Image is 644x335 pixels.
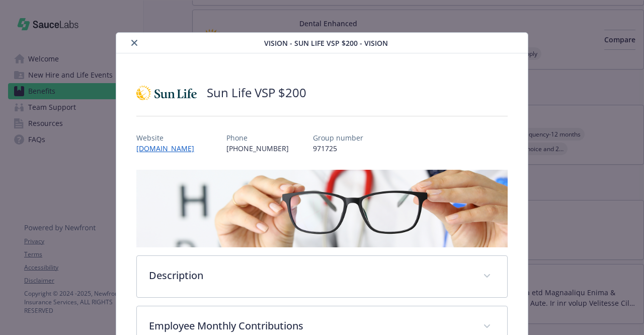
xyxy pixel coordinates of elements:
p: Website [136,132,202,143]
button: close [128,37,140,49]
p: Employee Monthly Contributions [149,318,470,333]
p: Description [149,268,470,283]
img: Sun Life Financial [136,78,197,108]
h2: Sun Life VSP $200 [207,84,306,101]
a: [DOMAIN_NAME] [136,144,202,153]
p: Group number [313,132,363,143]
img: banner [136,170,507,247]
span: Vision - Sun Life VSP $200 - Vision [264,38,388,48]
p: 971725 [313,143,363,154]
p: [PHONE_NUMBER] [226,143,289,154]
div: Description [137,256,507,297]
p: Phone [226,132,289,143]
